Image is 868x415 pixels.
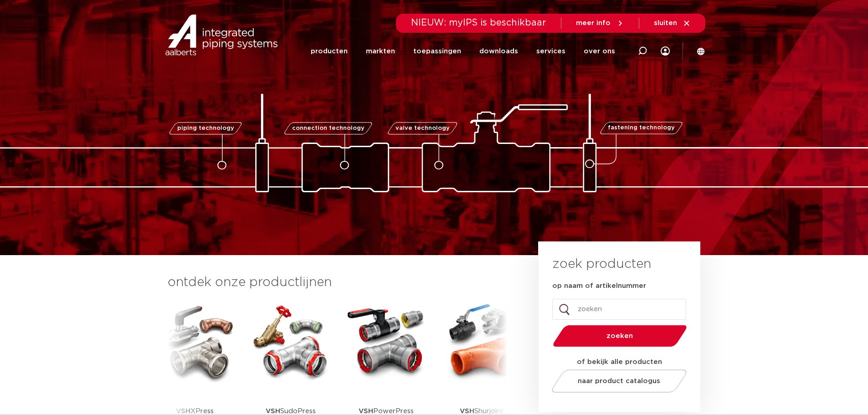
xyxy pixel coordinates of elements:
[536,34,565,69] a: services
[479,34,518,69] a: downloads
[460,408,474,415] strong: VSH
[654,20,677,26] span: sluiten
[577,359,662,365] strong: of bekijk alle producten
[366,34,395,69] a: markten
[552,282,646,291] label: op naam of artikelnummer
[359,408,373,415] strong: VSH
[311,34,348,69] a: producten
[177,125,234,131] span: piping technology
[549,324,690,348] button: zoeken
[176,408,190,415] strong: VSH
[576,333,663,339] span: zoeken
[549,369,689,393] a: naar product catalogus
[413,34,461,69] a: toepassingen
[654,19,691,27] a: sluiten
[578,378,660,384] span: naar product catalogus
[552,255,651,273] h3: zoek producten
[576,20,611,26] span: meer info
[266,408,280,415] strong: VSH
[584,34,615,69] a: over ons
[292,125,364,131] span: connection technology
[576,19,624,27] a: meer info
[608,125,675,131] span: fastening technology
[168,273,508,292] h3: ontdek onze productlijnen
[552,299,686,320] input: zoeken
[395,125,450,131] span: valve technology
[411,18,546,27] span: NIEUW: myIPS is beschikbaar
[311,34,615,69] nav: Menu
